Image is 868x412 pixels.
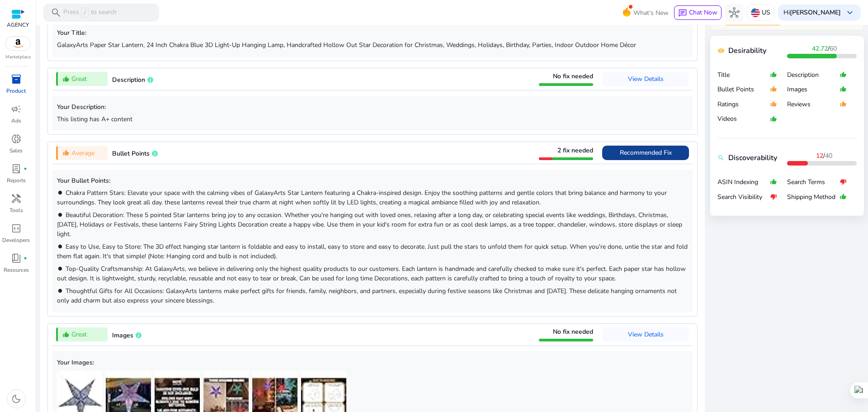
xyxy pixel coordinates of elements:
[729,7,740,18] span: hub
[57,287,677,305] span: Thoughtful Gifts for All Occasions: GalaxyArts lanterns make perfect gifts for friends, family, n...
[751,8,760,17] img: us.svg
[787,71,840,80] p: Description
[112,149,150,158] span: Bullet Points
[770,189,777,204] mat-icon: thumb_down_alt
[57,359,688,367] h5: Your Images:
[4,266,29,274] p: Resources
[717,47,725,54] mat-icon: remove_red_eye
[553,72,593,81] span: No fix needed
[602,327,689,342] button: View Details
[63,8,117,18] p: Press to search
[728,45,766,56] b: Desirability
[71,148,94,158] span: Average
[770,111,777,126] mat-icon: thumb_up_alt
[816,152,832,160] span: /
[62,149,70,156] mat-icon: thumb_up_alt
[24,256,27,260] span: fiber_manual_record
[628,330,664,339] span: View Details
[11,133,22,144] span: donut_small
[770,97,777,112] mat-icon: thumb_up_alt
[844,7,855,18] span: keyboard_arrow_down
[787,85,840,94] p: Images
[825,152,832,160] span: 40
[689,8,717,17] span: Chat Now
[6,37,30,50] img: amazon.svg
[81,8,89,18] span: /
[24,167,27,170] span: fiber_manual_record
[71,330,87,339] span: Great
[57,211,682,238] span: Beautiful Decoration: These 5 pointed Star lanterns bring joy to any occasion. Whether you're han...
[787,100,840,109] p: Reviews
[112,331,133,340] span: Images
[11,253,22,264] span: book_4
[717,100,770,109] p: Ratings
[840,82,847,97] mat-icon: thumb_up_alt
[57,40,688,50] p: GalaxyArts Paper Star Lantern, 24 Inch Chakra Blue 3D Light-Up Hanging Lamp, Handcrafted Hollow O...
[717,154,725,161] mat-icon: search
[11,393,22,404] span: dark_mode
[57,265,686,283] span: Top-Quality Craftsmanship: At GalaxyArts, we believe in delivering only the highest quality produ...
[717,193,770,202] p: Search Visibility
[770,175,777,189] mat-icon: thumb_up_alt
[57,29,688,37] h5: Your Title:
[11,117,21,125] p: Ads
[57,114,688,124] p: This listing has A+ content
[57,288,63,294] mat-icon: brightness_1
[57,242,688,260] span: Easy to Use, Easy to Store: The 3D effect hanging star lantern is foldable and easy to install, e...
[557,146,593,155] span: 2 fix needed
[770,67,777,82] mat-icon: thumb_up_alt
[7,176,26,185] p: Reports
[728,152,777,163] b: Discoverability
[787,193,840,202] p: Shipping Method
[678,9,687,18] span: chat
[71,74,87,84] span: Great
[57,189,667,207] span: Chakra Pattern Stars: Elevate your space with the calming vibes of GalaxyArts Star Lantern featur...
[51,7,61,18] span: search
[11,223,22,234] span: code_blocks
[840,97,847,112] mat-icon: thumb_up_alt
[628,75,664,83] span: View Details
[674,5,722,20] button: chatChat Now
[717,178,770,187] p: ASIN Indexing
[812,44,828,53] b: 42.72
[57,212,63,218] mat-icon: brightness_1
[2,236,30,244] p: Developers
[553,327,593,336] span: No fix needed
[7,21,29,29] p: AGENCY
[57,177,688,185] h5: Your Bullet Points:
[57,265,63,272] mat-icon: brightness_1
[5,54,31,61] p: Marketplace
[762,5,770,20] p: US
[783,9,841,16] p: Hi
[602,72,689,86] button: View Details
[717,114,770,123] p: Videos
[840,189,847,204] mat-icon: thumb_up_alt
[57,243,63,250] mat-icon: brightness_1
[11,163,22,174] span: lab_profile
[62,76,70,83] mat-icon: thumb_up_alt
[840,175,847,189] mat-icon: thumb_down_alt
[725,4,743,22] button: hub
[602,146,689,160] button: Recommended Fix
[57,189,63,196] mat-icon: brightness_1
[717,85,770,94] p: Bullet Points
[770,82,777,97] mat-icon: thumb_up_alt
[717,71,770,80] p: Title
[112,76,145,84] span: Description
[11,104,22,114] span: campaign
[840,67,847,82] mat-icon: thumb_up_alt
[633,5,669,21] span: What's New
[57,104,688,111] h5: Your Description:
[11,193,22,204] span: handyman
[9,147,23,155] p: Sales
[816,152,823,160] b: 12
[787,178,840,187] p: Search Terms
[9,206,23,214] p: Tools
[11,74,22,85] span: inventory_2
[62,331,70,338] mat-icon: thumb_up_alt
[620,148,672,157] span: Recommended Fix
[790,8,841,17] b: [PERSON_NAME]
[830,44,837,53] span: 60
[812,44,837,53] span: /
[6,87,26,95] p: Product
